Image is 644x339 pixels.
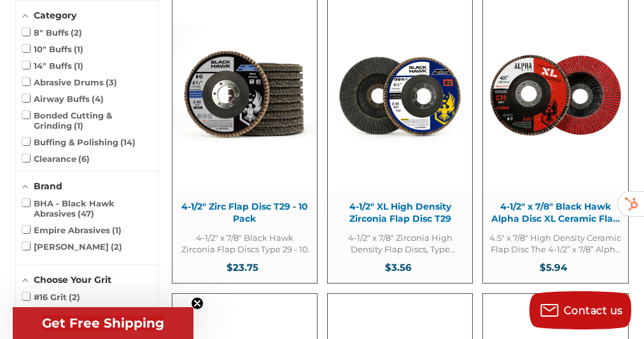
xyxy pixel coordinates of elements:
[92,94,104,104] span: 4
[564,305,623,317] span: Contact us
[34,10,76,21] span: Category
[22,242,123,252] span: [PERSON_NAME]
[22,292,81,302] span: #16 Grit
[334,201,466,226] span: 4-1/2" XL High Density Zirconia Flap Disc T29
[484,24,627,168] img: 4.5" BHA Alpha Disc
[489,201,622,226] span: 4-1/2" x 7/8" Black Hawk Alpha Disc XL Ceramic Flap Disc
[22,27,83,38] span: 8" Buffs
[191,297,204,310] button: Close teaser
[489,232,622,255] span: 4.5" x 7/8" High Density Ceramic Flap Disc The 4-1/2” x 7/8” Alpha Disc by Black Hawk Abrasives i...
[22,110,151,131] span: Bonded Cutting & Grinding
[42,315,164,331] span: Get Free Shipping
[74,120,83,131] span: 1
[112,225,122,235] span: 1
[540,261,567,273] span: $5.94
[22,137,136,147] span: Buffing & Polishing
[34,274,111,285] span: Choose Your Grit
[22,94,104,104] span: Airway Buffs
[385,261,412,273] span: $3.56
[328,24,472,168] img: 4-1/2" XL High Density Zirconia Flap Disc T29
[71,27,82,38] span: 2
[34,180,62,192] span: Brand
[13,307,193,339] div: Get Free ShippingClose teaser
[74,44,83,54] span: 1
[173,24,317,168] img: 4.5" Black Hawk Zirconia Flap Disc 10 Pack
[22,77,118,87] span: Abrasive Drums
[529,291,631,329] button: Contact us
[22,154,90,164] span: Clearance
[22,44,84,54] span: 10" Buffs
[69,292,80,302] span: 2
[334,232,466,255] span: 4-1/2" x 7/8" Zirconia High Density Flap Discs, Type 29(SOLD INDIVIDUALLY) 4-1/2" Extra Thick Hig...
[22,61,84,71] span: 14" Buffs
[106,77,117,87] span: 3
[74,61,83,71] span: 1
[227,261,258,273] span: $23.75
[179,201,311,226] span: 4-1/2" Zirc Flap Disc T29 - 10 Pack
[22,198,151,219] span: BHA - Black Hawk Abrasives
[111,242,122,252] span: 2
[120,137,136,147] span: 14
[78,154,90,164] span: 6
[22,225,122,235] span: Empire Abrasives
[179,232,311,255] span: 4-1/2" x 7/8" Black Hawk Zirconia Flap Discs Type 29 - 10 Pack Available Grits: 40, 60, 80, 120 (...
[78,208,94,219] span: 47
